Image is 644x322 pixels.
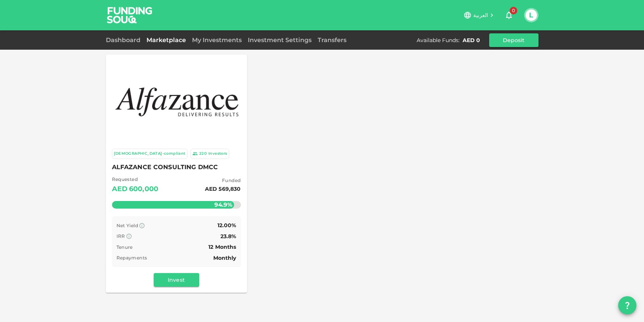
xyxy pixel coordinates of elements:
button: question [618,296,636,314]
a: Marketplace Logo [DEMOGRAPHIC_DATA]-compliant 220Investors ALFAZANCE CONSULTING DMCC Requested AE... [106,55,247,293]
span: Requested [112,176,159,183]
a: Marketplace [143,36,189,44]
a: Investment Settings [245,36,315,44]
span: 23.8% [220,233,236,240]
a: Dashboard [106,36,143,44]
span: Tenure [117,244,133,250]
a: Transfers [315,36,350,44]
div: Available Funds : [417,36,460,44]
span: Funded [205,177,241,184]
div: 220 [199,151,207,157]
button: L [526,9,537,21]
span: Repayments [117,255,147,261]
span: 12.00% [217,222,236,229]
span: IRR [117,233,125,239]
button: 0 [501,8,516,23]
span: ALFAZANCE CONSULTING DMCC [112,162,241,173]
span: العربية [473,12,488,19]
img: Marketplace Logo [113,79,239,123]
span: 0 [510,7,517,14]
a: My Investments [189,36,245,44]
span: 12 Months [208,243,236,250]
div: Investors [208,151,227,157]
button: Invest [154,273,199,287]
div: AED 0 [463,36,480,44]
span: Net Yield [117,223,139,228]
div: [DEMOGRAPHIC_DATA]-compliant [114,151,186,157]
span: Monthly [213,254,236,261]
button: Deposit [489,33,539,47]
